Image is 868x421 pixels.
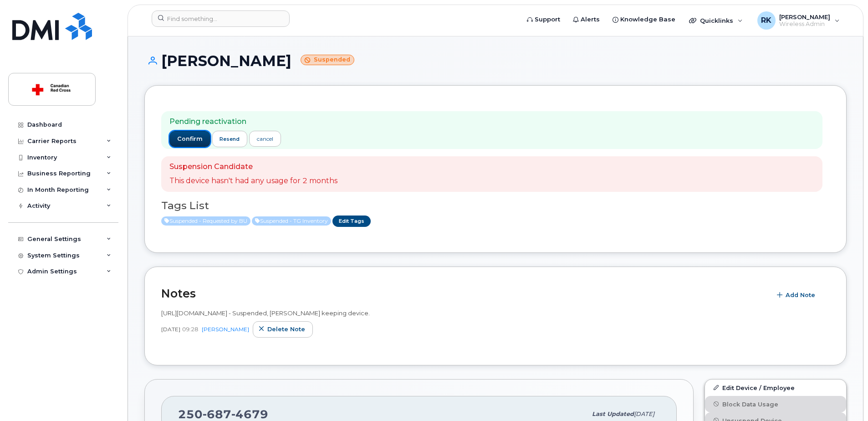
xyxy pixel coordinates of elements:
button: Block Data Usage [705,396,846,412]
h2: Notes [161,287,766,300]
div: cancel [257,135,273,143]
span: [DATE] [161,325,180,333]
a: [PERSON_NAME] [202,326,249,333]
span: confirm [177,135,203,143]
span: Add Note [786,291,815,299]
p: This device hasn't had any usage for 2 months [169,176,337,186]
span: Delete note [267,325,305,334]
span: 09:28 [182,325,198,333]
h3: Tags List [161,200,830,211]
a: cancel [249,131,281,147]
span: 687 [203,407,231,421]
span: Last updated [592,411,634,417]
button: Delete note [253,321,313,338]
button: confirm [169,131,210,147]
p: Suspension Candidate [169,162,337,172]
a: Edit Device / Employee [705,380,846,396]
span: Active [252,216,331,226]
span: 4679 [231,407,268,421]
p: Pending reactivation [169,117,281,127]
small: Suspended [301,55,354,65]
span: 250 [178,407,268,421]
span: [DATE] [634,411,654,417]
a: Edit Tags [332,216,371,227]
span: Active [161,216,250,226]
span: [URL][DOMAIN_NAME] - Suspended, [PERSON_NAME] keeping device. [161,309,370,317]
span: resend [220,135,240,143]
h1: [PERSON_NAME] [144,53,847,69]
button: resend [212,131,248,147]
button: Add Note [771,287,823,303]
